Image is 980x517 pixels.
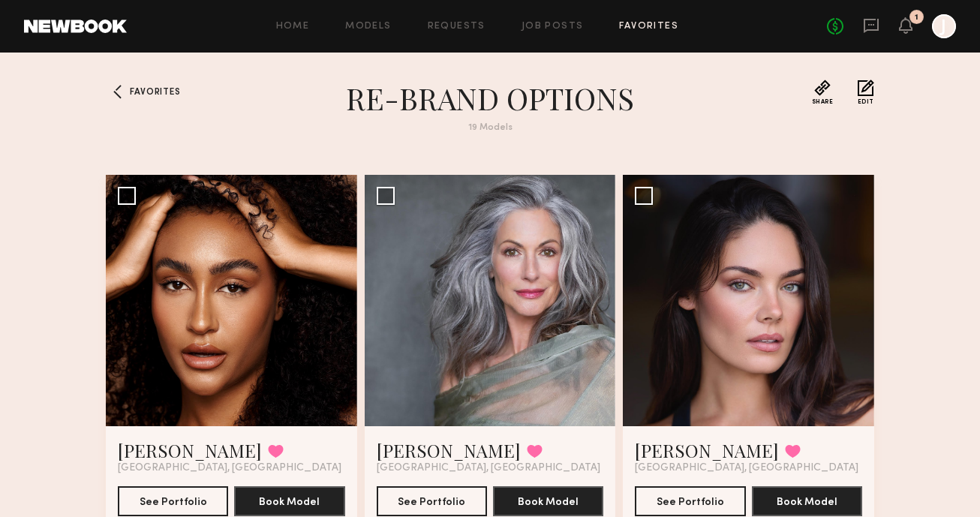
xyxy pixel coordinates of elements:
[234,486,344,516] button: Book Model
[106,80,130,104] a: Favorites
[220,123,760,133] div: 19 Models
[619,22,678,32] a: Favorites
[635,486,745,516] button: See Portfolio
[377,438,521,462] a: [PERSON_NAME]
[915,14,918,22] div: 1
[377,486,487,516] button: See Portfolio
[932,14,956,38] a: J
[234,494,344,507] a: Book Model
[118,486,228,516] button: See Portfolio
[635,438,779,462] a: [PERSON_NAME]
[752,494,862,507] a: Book Model
[345,22,391,32] a: Models
[428,22,485,32] a: Requests
[130,88,180,97] span: Favorites
[118,438,262,462] a: [PERSON_NAME]
[493,486,603,516] button: Book Model
[522,22,584,32] a: Job Posts
[858,80,874,105] button: Edit
[118,462,341,474] span: [GEOGRAPHIC_DATA], [GEOGRAPHIC_DATA]
[220,80,760,117] h1: RE-BRAND OPTIONS
[493,494,603,507] a: Book Model
[635,462,858,474] span: [GEOGRAPHIC_DATA], [GEOGRAPHIC_DATA]
[858,99,874,105] span: Edit
[752,486,862,516] button: Book Model
[276,22,310,32] a: Home
[812,80,834,105] button: Share
[812,99,834,105] span: Share
[377,462,600,474] span: [GEOGRAPHIC_DATA], [GEOGRAPHIC_DATA]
